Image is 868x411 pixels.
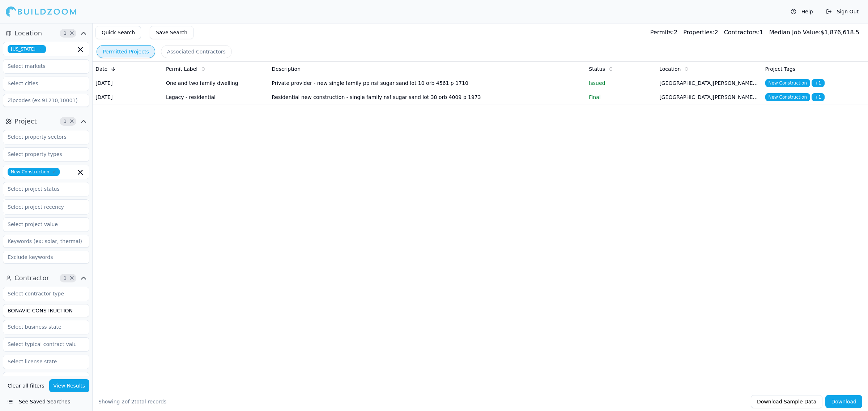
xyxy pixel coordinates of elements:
[3,287,80,300] input: Select contractor type
[589,94,654,101] p: Final
[61,118,69,125] span: 1
[3,304,89,317] input: Business name
[269,90,586,104] td: Residential new construction - single family nsf sugar sand lot 38 orb 4009 p 1973
[650,28,677,37] div: 2
[3,272,89,284] button: Contractor1Clear Contractor filters
[765,65,795,73] span: Project Tags
[650,29,674,36] span: Permits:
[3,372,89,385] input: Phone ex: 5555555555
[3,116,89,127] button: Project1Clear Project filters
[825,395,862,408] button: Download
[3,355,80,368] input: Select license state
[14,116,37,126] span: Project
[659,65,681,73] span: Location
[272,65,301,73] span: Description
[61,30,69,37] span: 1
[97,45,155,58] button: Permitted Projects
[765,93,810,101] span: New Construction
[3,320,80,333] input: Select business state
[69,120,75,123] span: Clear Project filters
[3,218,80,231] input: Select project value
[812,93,825,101] span: + 1
[69,276,75,280] span: Clear Contractor filters
[8,168,60,176] span: New Construction
[656,76,762,90] td: [GEOGRAPHIC_DATA][PERSON_NAME], [GEOGRAPHIC_DATA]
[269,76,586,90] td: Private provider - new single family pp nsf sugar sand lot 10 orb 4561 p 1710
[787,6,817,17] button: Help
[765,79,810,87] span: New Construction
[3,182,80,195] input: Select project status
[14,28,42,38] span: Location
[3,148,80,161] input: Select property types
[656,90,762,104] td: [GEOGRAPHIC_DATA][PERSON_NAME], [GEOGRAPHIC_DATA]
[14,273,49,283] span: Contractor
[98,398,166,405] div: Showing of total records
[161,45,232,58] button: Associated Contractors
[724,28,763,37] div: 1
[3,27,89,39] button: Location1Clear Location filters
[166,65,197,73] span: Permit Label
[3,395,89,408] button: See Saved Searches
[95,26,141,39] button: Quick Search
[683,29,714,36] span: Properties:
[769,28,859,37] div: $ 1,876,618.5
[131,399,135,404] span: 2
[3,94,89,107] input: Zipcodes (ex:91210,10001)
[751,395,822,408] button: Download Sample Data
[61,274,69,282] span: 1
[8,45,46,53] span: [US_STATE]
[95,65,107,73] span: Date
[49,379,90,392] button: View Results
[589,65,605,73] span: Status
[3,77,80,90] input: Select cities
[822,6,862,17] button: Sign Out
[724,29,760,36] span: Contractors:
[150,26,193,39] button: Save Search
[3,338,80,351] input: Select typical contract value
[683,28,718,37] div: 2
[3,251,89,264] input: Exclude keywords
[6,379,46,392] button: Clear all filters
[812,79,825,87] span: + 1
[93,90,163,104] td: [DATE]
[93,76,163,90] td: [DATE]
[122,399,125,404] span: 2
[69,31,75,35] span: Clear Location filters
[769,29,821,36] span: Median Job Value:
[589,79,654,87] p: Issued
[163,76,269,90] td: One and two family dwelling
[3,60,80,73] input: Select markets
[3,235,89,248] input: Keywords (ex: solar, thermal)
[3,130,80,143] input: Select property sectors
[163,90,269,104] td: Legacy - residential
